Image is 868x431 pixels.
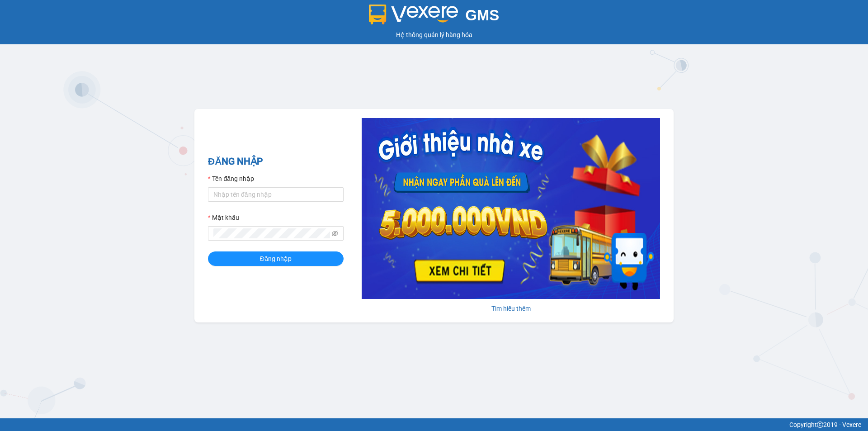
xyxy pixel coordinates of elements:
img: banner-0 [362,118,660,299]
input: Mật khẩu [213,228,330,238]
button: Đăng nhập [208,251,344,266]
input: Tên đăng nhập [208,187,344,202]
span: eye-invisible [332,230,338,237]
div: Hệ thống quản lý hàng hóa [2,30,866,40]
label: Mật khẩu [208,213,239,223]
a: GMS [369,14,500,21]
div: Copyright 2019 - Vexere [7,420,861,430]
h2: ĐĂNG NHẬP [208,154,344,169]
img: logo 2 [369,5,458,24]
div: Tìm hiểu thêm [362,303,660,313]
span: Đăng nhập [260,254,292,264]
label: Tên đăng nhập [208,174,254,184]
span: copyright [817,422,823,428]
span: GMS [465,7,499,24]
